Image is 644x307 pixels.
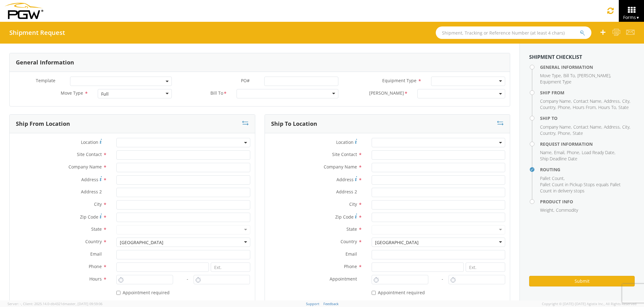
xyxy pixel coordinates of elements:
[567,149,579,155] span: Phone
[573,124,602,130] li: ,
[567,149,580,156] li: ,
[7,301,22,306] span: Server: -
[604,124,620,130] span: Address
[540,104,556,111] li: ,
[573,124,601,130] span: Contact Name
[563,73,575,78] span: Bill To
[80,214,98,220] span: Zip Code
[540,98,572,104] li: ,
[211,262,250,272] input: Ext.
[604,124,621,130] li: ,
[271,121,317,127] h3: Ship To Location
[5,3,43,19] img: pgw-form-logo-1aaa8060b1cc70fad034.png
[573,104,596,110] span: Hours From
[116,289,171,296] label: Appointment required
[210,90,223,97] span: Bill To
[94,201,102,207] span: City
[81,177,98,182] span: Address
[21,301,22,306] span: ,
[540,182,621,194] span: Pallet Count in Pickup Stops equals Pallet Count in delivery stops
[540,104,555,110] span: Country
[120,239,163,246] div: [GEOGRAPHIC_DATA]
[85,239,102,244] span: Country
[558,104,570,110] span: Phone
[382,78,416,83] span: Equipment Type
[598,104,617,111] li: ,
[91,226,102,232] span: State
[9,29,65,36] h4: Shipment Request
[540,156,577,162] span: Ship Deadline Date
[16,121,70,127] h3: Ship From Location
[540,130,556,136] li: ,
[16,59,74,66] h3: General Information
[618,104,629,110] span: State
[77,151,102,157] span: Site Contact
[622,98,629,104] span: City
[558,130,571,136] li: ,
[116,291,120,295] input: Appointment required
[336,177,354,182] span: Address
[529,54,582,60] strong: Shipment Checklist
[573,98,601,104] span: Contact Name
[582,149,614,155] span: Load Ready Date
[540,90,635,95] h4: Ship From
[540,142,635,146] h4: Request Information
[540,116,635,120] h4: Ship To
[540,149,552,156] li: ,
[369,90,404,97] span: Bill Code
[554,149,565,156] li: ,
[622,124,630,130] li: ,
[336,139,354,145] span: Location
[330,276,357,282] span: Appointment
[540,199,635,204] h4: Product Info
[563,73,576,79] li: ,
[332,151,357,157] span: Site Contact
[558,104,571,111] li: ,
[306,301,319,306] a: Support
[372,300,493,306] span: The appointment will be scheduled by the truckload team
[573,104,597,111] li: ,
[556,207,578,213] span: Commodity
[636,15,640,20] span: ▼
[61,90,83,96] span: Move Type
[623,14,640,20] span: Forms
[81,189,102,195] span: Address 2
[540,124,571,130] span: Company Name
[540,130,555,136] span: Country
[598,104,616,110] span: Hours To
[529,276,635,286] button: Submit
[187,276,188,282] span: -
[90,251,102,257] span: Email
[540,73,562,79] li: ,
[341,239,357,244] span: Country
[335,214,354,220] span: Zip Code
[89,276,102,282] span: Hours
[81,139,98,145] span: Location
[116,300,237,306] span: The appointment will be scheduled by the truckload team
[542,301,637,306] span: Copyright © [DATE]-[DATE] Agistix Inc., All Rights Reserved
[346,226,357,232] span: State
[68,164,102,170] span: Company Name
[442,276,443,282] span: -
[573,130,583,136] span: State
[554,149,564,155] span: Email
[577,73,611,79] li: ,
[622,124,629,130] span: City
[540,149,552,155] span: Name
[344,263,357,269] span: Phone
[540,175,564,181] span: Pallet Count
[540,207,553,213] span: Weight
[604,98,621,104] li: ,
[436,26,591,39] input: Shipment, Tracking or Reference Number (at least 4 chars)
[323,301,339,306] a: Feedback
[349,201,357,207] span: City
[64,301,102,306] span: master, [DATE] 09:59:06
[622,98,630,104] li: ,
[466,262,505,272] input: Ext.
[577,73,610,78] span: [PERSON_NAME]
[540,65,635,69] h4: General Information
[540,73,561,78] span: Move Type
[573,98,602,104] li: ,
[540,98,571,104] span: Company Name
[558,130,570,136] span: Phone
